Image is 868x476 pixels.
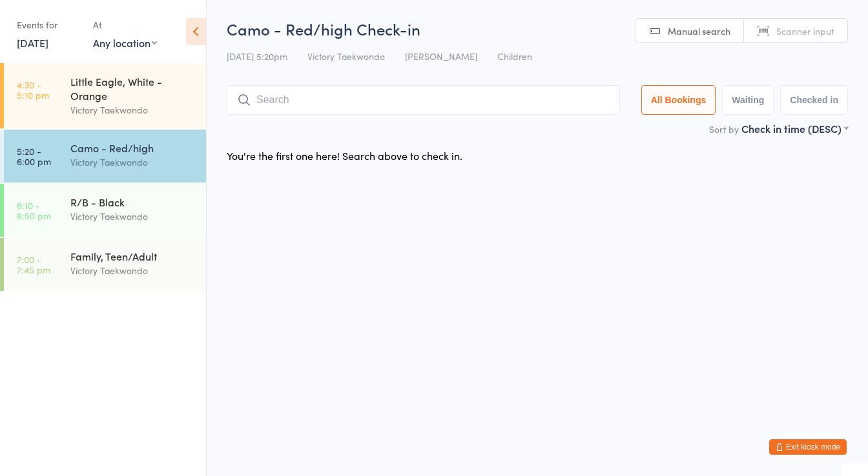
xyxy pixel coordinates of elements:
[776,25,834,37] span: Scanner input
[405,50,477,63] span: [PERSON_NAME]
[70,155,195,170] div: Victory Taekwondo
[227,18,848,39] h2: Camo - Red/high Check-in
[780,85,848,115] button: Checked in
[641,85,716,115] button: All Bookings
[4,63,206,128] a: 4:30 -5:10 pmLittle Eagle, White - OrangeVictory Taekwondo
[70,263,195,278] div: Victory Taekwondo
[769,439,847,455] button: Exit kiosk mode
[70,103,195,117] div: Victory Taekwondo
[4,130,206,183] a: 5:20 -6:00 pmCamo - Red/highVictory Taekwondo
[497,50,532,63] span: Children
[722,85,774,115] button: Waiting
[70,195,195,209] div: R/B - Black
[70,209,195,224] div: Victory Taekwondo
[307,50,385,63] span: Victory Taekwondo
[227,50,287,63] span: [DATE] 5:20pm
[741,121,848,135] div: Check in time (DESC)
[17,79,49,100] time: 4:30 - 5:10 pm
[227,148,462,163] div: You're the first one here! Search above to check in.
[70,249,195,263] div: Family, Teen/Adult
[17,146,51,166] time: 5:20 - 6:00 pm
[709,123,739,135] label: Sort by
[17,200,51,221] time: 6:10 - 6:50 pm
[70,141,195,155] div: Camo - Red/high
[17,254,50,275] time: 7:00 - 7:45 pm
[4,184,206,237] a: 6:10 -6:50 pmR/B - BlackVictory Taekwondo
[668,25,730,37] span: Manual search
[70,74,195,103] div: Little Eagle, White - Orange
[227,85,620,115] input: Search
[4,238,206,291] a: 7:00 -7:45 pmFamily, Teen/AdultVictory Taekwondo
[93,14,157,35] div: At
[17,35,48,50] a: [DATE]
[93,35,157,50] div: Any location
[17,14,80,35] div: Events for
